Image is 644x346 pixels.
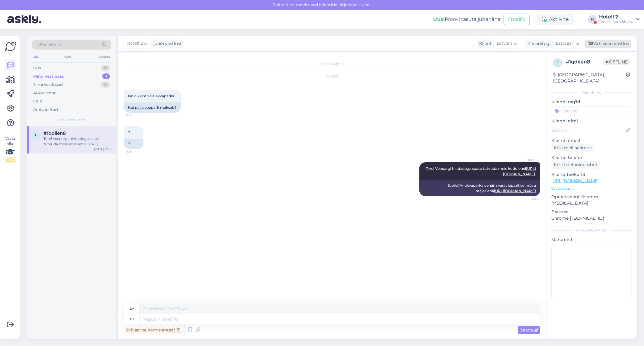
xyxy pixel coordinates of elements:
[101,82,110,88] div: 0
[33,90,56,96] div: AI Assistent
[151,40,182,47] div: juhib vestlust
[588,15,597,24] div: H
[551,118,632,124] p: Kliendi nimi
[516,196,538,201] span: 12:58
[358,2,372,8] span: Luba
[433,16,445,22] b: Uus!
[126,113,148,118] span: 11:16
[504,14,530,25] button: Emailid
[124,326,183,334] div: Privaatne kommentaar
[551,178,599,183] a: [URL][DOMAIN_NAME]
[477,40,492,47] div: Klient
[101,65,110,71] div: 0
[604,59,630,65] span: Offline
[557,60,558,65] span: 1
[128,130,130,134] span: ?
[102,73,110,79] div: 1
[551,171,632,178] p: Klienditeekond
[130,303,134,314] div: lv
[43,131,66,136] span: #1qdiien8
[599,15,634,19] div: Hotell 2
[96,53,111,61] div: Socials
[33,65,41,71] div: Uus
[551,194,632,200] p: Operatsioonisüsteem
[525,40,551,47] div: Klienditugi
[43,136,112,147] div: Tere! Veepargi hindadega saate tutvuda meie kodulehel [URL][DOMAIN_NAME]
[62,53,73,61] div: Web
[58,117,85,123] span: Minu vestlused
[35,133,36,137] span: 1
[32,53,39,61] div: All
[551,161,600,169] div: Küsi telefoninumbrit
[124,139,143,149] div: ?
[494,189,536,193] a: [URL][DOMAIN_NAME]
[520,327,538,333] span: Saada
[551,237,632,243] p: Märkmed
[537,14,574,25] div: Aktiivne
[5,157,16,163] div: 0 / 3
[497,40,512,47] span: Latvian
[124,61,540,67] div: Vestlus algas
[551,200,632,206] p: [MEDICAL_DATA]
[433,16,501,23] div: Proovi tasuta juba täna:
[599,19,634,24] div: Tervise Paradiis OÜ
[37,41,62,48] span: Otsi kliente
[553,72,626,84] div: [GEOGRAPHIC_DATA], [GEOGRAPHIC_DATA]
[551,209,632,215] p: Brauser
[124,74,540,79] div: [DATE]
[551,228,632,233] div: [PERSON_NAME]
[551,186,632,191] p: Vaata edasi ...
[551,137,632,144] p: Kliendi email
[556,40,574,47] span: Estonian
[599,15,640,24] a: Hotell 2Tervise Paradiis OÜ
[552,127,625,134] input: Lisa nimi
[566,58,604,66] div: # 1qdiien8
[551,215,632,222] p: Chrome [TECHNICAL_ID]
[551,90,632,95] div: Kliendi info
[426,166,536,176] span: Tere! Veepargi hindadega saate tutvuda meie kodulehel
[551,106,632,115] input: Lisa tag
[551,144,594,152] div: Küsi meiliaadressi
[5,136,16,163] div: Vaata siia
[127,40,143,47] span: Hotell 2
[516,157,538,162] span: Hotell 2
[94,147,112,151] div: [DATE] 12:58
[130,314,134,324] div: et
[33,82,63,88] div: Tiimi vestlused
[33,98,42,104] div: Kõik
[126,149,148,154] span: 11:18
[585,40,631,48] div: Arhiveeri vestlus
[33,107,58,113] div: Arhiveeritud
[551,154,632,161] p: Kliendi telefon
[33,73,65,79] div: Minu vestlused
[124,102,181,113] div: Kui palju veepark maksab?
[5,41,16,52] img: Askly Logo
[419,180,540,196] div: Sveiki! Ar akvaparka cenām varat iepazīties mūsu mājaslapā
[551,99,632,105] p: Kliendi tag'id
[128,94,174,98] span: No cikiem vaļā akvaparks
